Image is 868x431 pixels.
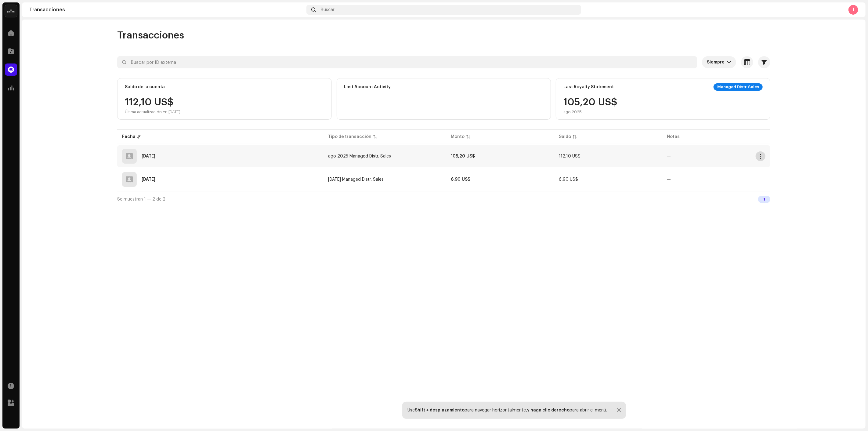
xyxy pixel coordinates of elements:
[563,85,614,89] div: Last Royalty Statement
[122,134,136,140] div: Fecha
[451,134,465,140] div: Monto
[117,56,697,68] input: Buscar por ID externa
[563,110,617,114] div: ago 2025
[758,196,770,203] div: 1
[848,5,858,15] div: J
[5,5,17,17] img: 02a7c2d3-3c89-4098-b12f-2ff2945c95ee
[125,85,165,89] div: Saldo de la cuenta
[321,7,335,12] span: Buscar
[667,154,671,158] re-a-table-badge: —
[415,408,465,412] strong: Shift + desplazamiento
[707,56,727,68] span: Siempre
[344,85,391,89] div: Last Account Activity
[559,134,571,140] div: Saldo
[142,177,155,182] div: 2 sept 2025
[727,56,731,68] div: dropdown trigger
[559,154,580,158] span: 112,10 US$
[328,134,371,140] div: Tipo de transacción
[667,177,671,182] re-a-table-badge: —
[328,177,384,182] span: jul 2025 Managed Distr. Sales
[451,154,475,158] strong: 105,20 US$
[714,83,763,91] div: Managed Distr. Sales
[125,110,180,114] div: Última actualización en [DATE]
[29,7,304,12] div: Transacciones
[407,408,607,413] div: Use para navegar horizontalmente, para abrir el menú.
[117,29,184,42] span: Transacciones
[117,197,165,201] span: Se muestran 1 — 2 de 2
[344,110,348,114] div: —
[559,177,578,182] span: 6,90 US$
[142,154,155,158] div: 2 oct 2025
[527,408,570,412] strong: y haga clic derecho
[451,177,470,182] strong: 6,90 US$
[328,154,391,158] span: ago 2025 Managed Distr. Sales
